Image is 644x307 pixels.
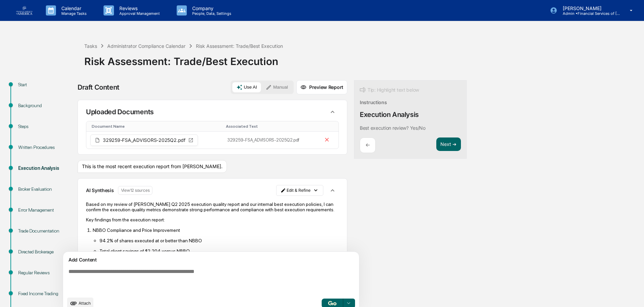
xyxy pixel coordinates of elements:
button: Preview Report [296,80,347,94]
p: Company [187,5,235,11]
p: 94.2% of shares executed at or better than NBBO [99,238,339,243]
div: Written Procedures [18,144,74,151]
p: Based on my review of [PERSON_NAME] Q2 2025 execution quality report and our internal best execut... [86,202,339,212]
p: Manage Tasks [56,11,90,16]
td: 329259-FSA_ADVISORS-2025Q2.pdf [223,132,318,149]
div: Tip: Highlight text below [360,86,419,94]
p: Best execution review? Yes/No [360,125,426,131]
span: 329259-FSA_ADVISORS-2025Q2.pdf [103,138,185,143]
span: Attach [79,301,91,306]
img: logo [16,6,32,15]
p: Key findings from the execution report: [86,217,339,222]
div: Toggle SortBy [226,124,316,129]
button: View12 sources [118,186,153,195]
button: Edit & Refine [276,185,323,196]
p: Uploaded Documents [86,108,154,116]
p: [PERSON_NAME] [557,5,620,11]
p: Approval Management [114,11,163,16]
div: Risk Assessment: Trade/Best Execution [196,43,283,49]
div: Regular Reviews [18,269,74,276]
div: Directed Brokerage [18,248,74,255]
div: This is the most recent execution report from [PERSON_NAME]. [78,160,227,173]
div: Instructions [360,99,387,105]
div: Fixed Income Trading [18,290,74,297]
p: Total client savings of $2,204 versus NBBO [99,248,339,254]
p: Calendar [56,5,90,11]
div: Draft Content [78,83,119,91]
p: ← [365,142,370,148]
div: Add Content [67,256,355,264]
div: Execution Analysis [18,165,74,172]
p: AI Synthesis [86,187,114,193]
div: Background [18,102,74,109]
p: Admin • Financial Services of [GEOGRAPHIC_DATA] [557,11,620,16]
div: Toggle SortBy [92,124,221,129]
iframe: Open customer support [622,285,641,303]
div: Start [18,81,74,88]
div: Broker Evaluation [18,186,74,193]
button: Next ➔ [436,137,461,151]
p: People, Data, Settings [187,11,235,16]
div: Execution Analysis [360,111,419,119]
div: Tasks [84,43,97,49]
div: Risk Assessment: Trade/Best Execution [84,50,641,67]
p: NBBO Compliance and Price Improvement [93,227,339,233]
div: Error Management [18,207,74,214]
button: Use AI [232,82,261,92]
div: Trade Documentation [18,227,74,235]
p: Reviews [114,5,163,11]
div: Steps [18,123,74,130]
button: Manual [262,82,292,92]
button: Remove file [322,135,331,145]
div: Administrator Compliance Calendar [107,43,185,49]
img: Go [328,301,336,305]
